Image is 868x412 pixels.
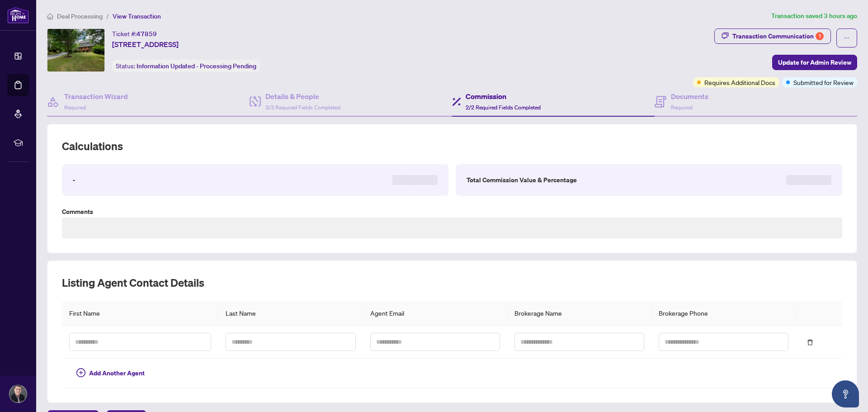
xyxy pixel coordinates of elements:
[265,91,340,102] h4: Details & People
[64,91,128,102] h4: Transaction Wizard
[704,77,775,87] span: Requires Additional Docs
[218,301,363,326] th: Last Name
[62,275,842,290] h2: Listing Agent Contact Details
[771,11,857,21] article: Transaction saved 3 hours ago
[62,207,842,217] label: Comments
[816,32,824,40] div: 1
[671,104,693,111] span: Required
[113,12,161,20] span: View Transaction
[76,368,85,377] span: plus-circle
[47,13,53,19] span: home
[64,104,86,111] span: Required
[7,7,29,24] img: logo
[714,28,831,44] button: Transaction Communication1
[651,301,796,326] th: Brokerage Phone
[73,175,75,185] label: -
[265,104,340,111] span: 3/3 Required Fields Completed
[507,301,651,326] th: Brokerage Name
[778,55,851,70] span: Update for Admin Review
[112,28,157,39] div: Ticket #:
[69,366,152,380] button: Add Another Agent
[47,29,104,71] img: IMG-X12308913_1.jpg
[57,12,103,20] span: Deal Processing
[106,11,109,21] li: /
[112,60,260,72] div: Status:
[62,139,842,153] h2: Calculations
[807,339,813,346] span: delete
[467,175,577,185] label: Total Commission Value & Percentage
[137,30,157,38] span: 47859
[832,380,859,407] button: Open asap
[732,29,824,43] div: Transaction Communication
[112,39,179,50] span: [STREET_ADDRESS]
[9,385,27,403] img: Profile Icon
[137,62,256,70] span: Information Updated - Processing Pending
[89,368,145,378] span: Add Another Agent
[772,55,857,70] button: Update for Admin Review
[466,104,541,111] span: 2/2 Required Fields Completed
[671,91,708,102] h4: Documents
[363,301,507,326] th: Agent Email
[844,35,850,41] span: ellipsis
[62,301,218,326] th: First Name
[793,77,854,87] span: Submitted for Review
[466,91,541,102] h4: Commission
